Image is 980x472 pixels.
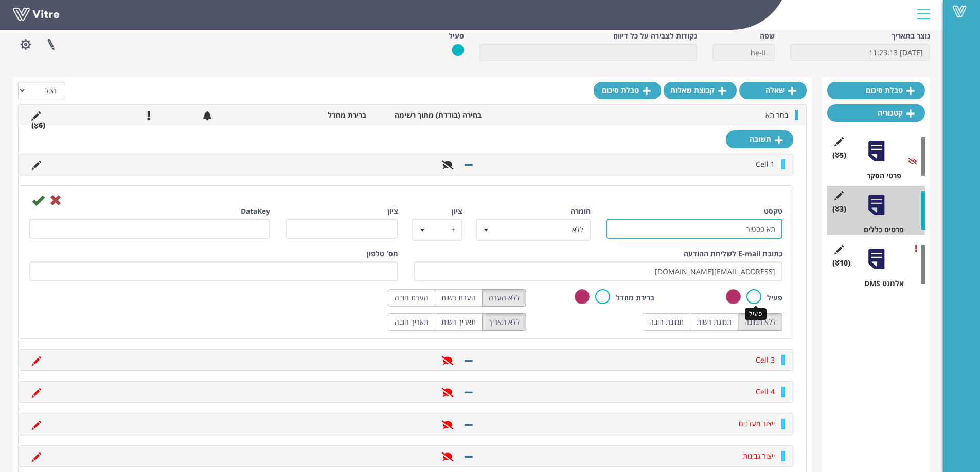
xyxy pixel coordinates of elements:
[256,110,371,120] li: ברירת מחדל
[835,278,925,289] div: אלמנט DMS
[690,313,738,331] label: תמונת רשות
[367,249,398,259] label: מס' טלפון
[388,289,435,307] label: הערת חובה
[835,171,925,181] div: פרטי הסקר
[495,220,590,239] span: ללא
[371,110,487,120] li: בחירה (בודדת) מתוך רשימה
[739,419,775,428] span: ייצור מעדנים
[616,293,654,303] label: ברירת מחדל
[643,313,690,331] label: תמונת חובה
[482,289,526,307] label: ללא הערה
[739,82,807,99] a: שאלה
[767,293,782,303] label: פעיל
[832,258,850,268] span: (10 )
[756,387,775,397] span: Cell 4
[449,31,464,41] label: פעיל
[726,130,793,148] a: תשובה
[760,31,775,41] label: שפה
[452,44,464,56] img: yes
[594,82,661,99] a: טבלת סיכום
[613,31,697,41] label: נקודות לצבירה על כל דיווח
[413,220,432,239] span: select
[664,82,737,99] a: קבוצת שאלות
[835,224,925,235] div: פרטים כללים
[892,31,930,41] label: נוצר בתאריך
[387,206,398,216] label: ציון
[431,220,461,239] span: +
[764,206,782,216] label: טקסט
[241,206,270,216] label: DataKey
[827,104,925,122] a: קטגוריה
[477,220,496,239] span: select
[743,451,775,461] span: ייצור גבינות
[388,313,435,331] label: תאריך חובה
[756,355,775,365] span: Cell 3
[745,308,767,320] div: פעיל
[414,261,782,281] input: example1@mail.com;example2@mail.com
[435,289,483,307] label: הערת רשות
[738,313,782,331] label: ללא תמונה
[827,82,925,99] a: טבלת סיכום
[765,110,788,120] span: בחר תא
[435,313,483,331] label: תאריך רשות
[832,204,846,214] span: (3 )
[684,249,782,259] label: כתובת E-mail לשליחת ההודעה
[571,206,591,216] label: חומרה
[26,120,50,130] li: (6 )
[482,313,526,331] label: ללא תאריך
[832,150,846,160] span: (5 )
[756,159,775,169] span: Cell 1
[452,206,462,216] label: ציון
